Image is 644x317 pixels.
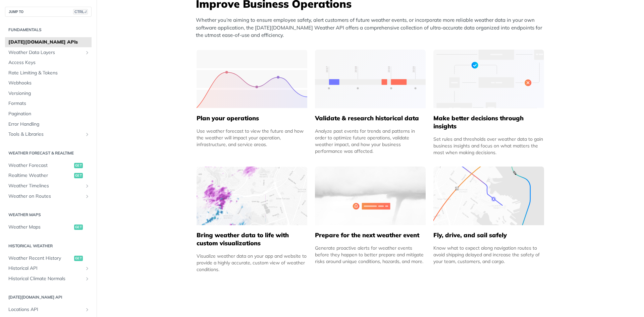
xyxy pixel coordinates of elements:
[5,294,92,300] h2: [DATE][DOMAIN_NAME] API
[85,266,90,271] button: Show subpages for Historical API
[8,39,90,46] span: [DATE][DOMAIN_NAME] APIs
[5,274,92,284] a: Historical Climate NormalsShow subpages for Historical Climate Normals
[5,119,92,129] a: Error Handling
[5,243,92,249] h2: Historical Weather
[85,194,90,199] button: Show subpages for Weather on Routes
[8,183,83,189] span: Weather Timelines
[5,68,92,78] a: Rate Limiting & Tokens
[197,167,307,225] img: 4463876-group-4982x.svg
[85,276,90,281] button: Show subpages for Historical Climate Normals
[74,173,83,178] span: get
[8,162,72,169] span: Weather Forecast
[8,80,90,86] span: Webhooks
[85,183,90,189] button: Show subpages for Weather Timelines
[5,88,92,99] a: Versioning
[315,231,426,239] h5: Prepare for the next weather event
[8,224,72,231] span: Weather Maps
[5,109,92,119] a: Pagination
[315,114,426,122] h5: Validate & research historical data
[8,59,90,66] span: Access Keys
[433,231,544,239] h5: Fly, drive, and sail safely
[8,306,83,313] span: Locations API
[74,256,83,261] span: get
[5,7,92,17] button: JUMP TOCTRL-/
[5,263,92,273] a: Historical APIShow subpages for Historical API
[5,161,92,171] a: Weather Forecastget
[8,49,83,56] span: Weather Data Layers
[8,172,72,179] span: Realtime Weather
[315,167,426,225] img: 2c0a313-group-496-12x.svg
[197,231,307,247] h5: Bring weather data to life with custom visualizations
[5,212,92,218] h2: Weather Maps
[8,193,83,200] span: Weather on Routes
[433,50,544,108] img: a22d113-group-496-32x.svg
[8,255,72,262] span: Weather Recent History
[5,150,92,156] h2: Weather Forecast & realtime
[8,90,90,97] span: Versioning
[5,129,92,139] a: Tools & LibrariesShow subpages for Tools & Libraries
[5,305,92,315] a: Locations APIShow subpages for Locations API
[5,171,92,181] a: Realtime Weatherget
[8,121,90,128] span: Error Handling
[85,50,90,55] button: Show subpages for Weather Data Layers
[197,128,307,148] div: Use weather forecast to view the future and how the weather will impact your operation, infrastru...
[8,265,83,272] span: Historical API
[8,275,83,282] span: Historical Climate Normals
[85,132,90,137] button: Show subpages for Tools & Libraries
[197,114,307,122] h5: Plan your operations
[5,181,92,191] a: Weather TimelinesShow subpages for Weather Timelines
[5,253,92,263] a: Weather Recent Historyget
[74,225,83,230] span: get
[433,245,544,265] div: Know what to expect along navigation routes to avoid shipping delayed and increase the safety of ...
[196,16,548,39] p: Whether you’re aiming to ensure employee safety, alert customers of future weather events, or inc...
[315,50,426,108] img: 13d7ca0-group-496-2.svg
[8,131,83,138] span: Tools & Libraries
[433,114,544,130] h5: Make better decisions through insights
[5,191,92,201] a: Weather on RoutesShow subpages for Weather on Routes
[5,99,92,109] a: Formats
[433,136,544,156] div: Set rules and thresholds over weather data to gain business insights and focus on what matters th...
[8,100,90,107] span: Formats
[315,128,426,154] div: Analyze past events for trends and patterns in order to optimize future operations, validate weat...
[73,9,88,14] span: CTRL-/
[433,167,544,225] img: 994b3d6-mask-group-32x.svg
[8,111,90,117] span: Pagination
[5,58,92,68] a: Access Keys
[5,37,92,47] a: [DATE][DOMAIN_NAME] APIs
[5,27,92,33] h2: Fundamentals
[5,222,92,232] a: Weather Mapsget
[197,50,307,108] img: 39565e8-group-4962x.svg
[8,70,90,76] span: Rate Limiting & Tokens
[315,245,426,265] div: Generate proactive alerts for weather events before they happen to better prepare and mitigate ri...
[85,307,90,312] button: Show subpages for Locations API
[74,163,83,168] span: get
[5,48,92,58] a: Weather Data LayersShow subpages for Weather Data Layers
[197,253,307,273] div: Visualize weather data on your app and website to provide a highly accurate, custom view of weath...
[5,78,92,88] a: Webhooks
